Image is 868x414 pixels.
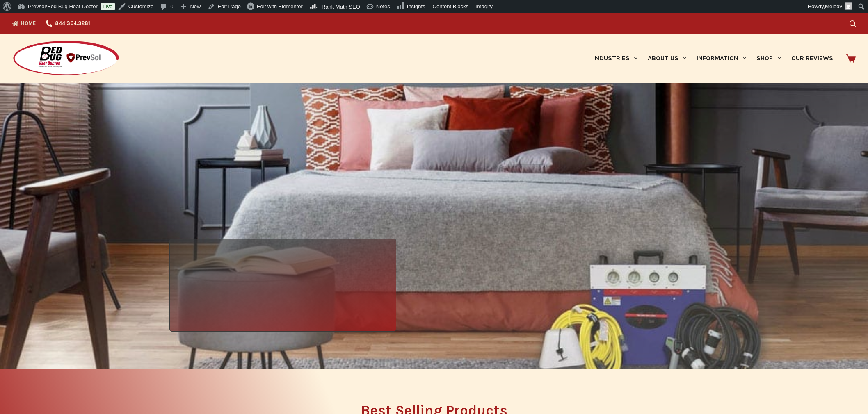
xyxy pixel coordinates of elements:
[257,3,303,9] span: Edit with Elementor
[786,34,838,83] a: Our Reviews
[12,13,41,34] a: Home
[588,34,642,83] a: Industries
[588,34,838,83] nav: Primary
[12,13,95,34] nav: Top Menu
[41,13,95,34] a: 844.364.3281
[692,34,752,83] a: Information
[642,34,691,83] a: About Us
[101,3,115,10] a: Live
[825,3,842,9] span: Melody
[322,4,360,10] span: Rank Math SEO
[752,34,786,83] a: Shop
[850,20,856,27] button: Search
[12,40,120,77] img: Prevsol/Bed Bug Heat Doctor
